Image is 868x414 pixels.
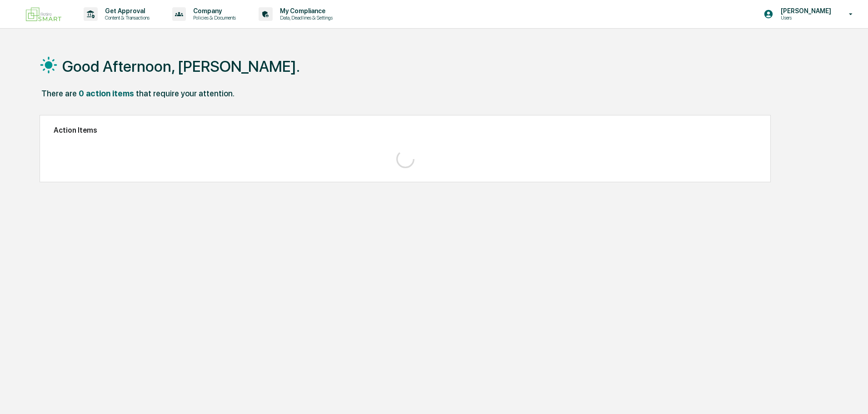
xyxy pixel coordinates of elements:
h1: Good Afternoon, [PERSON_NAME]. [62,57,300,75]
p: Users [773,15,836,21]
div: There are [41,89,77,98]
p: Company [186,7,240,15]
div: that require your attention. [136,89,234,98]
h2: Action Items [54,126,757,135]
p: [PERSON_NAME] [773,7,836,15]
p: Content & Transactions [98,15,154,21]
p: Data, Deadlines & Settings [273,15,337,21]
p: My Compliance [273,7,337,15]
div: 0 action items [79,89,134,98]
img: logo [22,4,65,25]
p: Get Approval [98,7,154,15]
p: Policies & Documents [186,15,240,21]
